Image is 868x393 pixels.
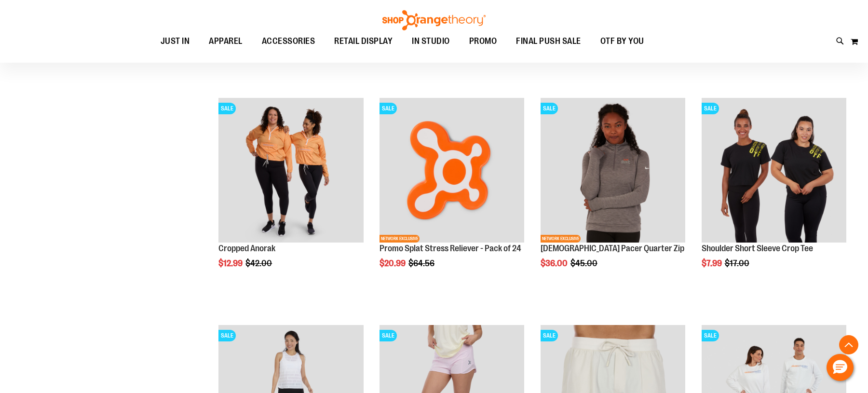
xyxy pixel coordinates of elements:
[199,30,252,53] a: APPAREL
[402,30,460,53] a: IN STUDIO
[214,93,368,293] div: product
[218,103,236,114] span: SALE
[697,93,851,293] div: product
[262,30,315,52] span: ACCESSORIES
[245,258,273,268] span: $42.00
[839,335,858,354] button: Back To Top
[541,330,558,341] span: SALE
[570,258,599,268] span: $45.00
[541,258,569,268] span: $36.00
[541,98,685,243] img: Product image for Ladies Pacer Quarter Zip
[218,98,363,244] a: Cropped Anorak primary imageSALE
[380,235,420,243] span: NETWORK EXCLUSIVE
[460,30,507,53] a: PROMO
[541,103,558,114] span: SALE
[381,10,487,30] img: Shop Orangetheory
[541,98,685,244] a: Product image for Ladies Pacer Quarter ZipSALENETWORK EXCLUSIVE
[218,330,236,341] span: SALE
[252,30,325,53] a: ACCESSORIES
[325,30,402,53] a: RETAIL DISPLAY
[600,30,644,52] span: OTF BY YOU
[334,30,393,52] span: RETAIL DISPLAY
[702,244,813,253] a: Shoulder Short Sleeve Crop Tee
[702,98,846,244] a: Product image for Shoulder Short Sleeve Crop TeeSALE
[380,103,397,114] span: SALE
[408,258,436,268] span: $64.56
[380,330,397,341] span: SALE
[161,30,190,52] span: JUST IN
[209,30,243,52] span: APPAREL
[506,30,591,52] a: FINAL PUSH SALE
[725,258,751,268] span: $17.00
[469,30,497,52] span: PROMO
[218,258,244,268] span: $12.99
[541,235,581,243] span: NETWORK EXCLUSIVE
[380,258,407,268] span: $20.99
[827,354,854,381] button: Hello, have a question? Let’s chat.
[218,244,275,253] a: Cropped Anorak
[380,98,524,244] a: Product image for Splat Stress Reliever - Pack of 24SALENETWORK EXCLUSIVE
[702,330,719,341] span: SALE
[380,244,521,253] a: Promo Splat Stress Reliever - Pack of 24
[702,258,723,268] span: $7.99
[536,93,690,293] div: product
[375,93,529,293] div: product
[591,30,654,53] a: OTF BY YOU
[218,98,363,243] img: Cropped Anorak primary image
[516,30,581,52] span: FINAL PUSH SALE
[151,30,200,53] a: JUST IN
[412,30,450,52] span: IN STUDIO
[380,98,524,243] img: Product image for Splat Stress Reliever - Pack of 24
[541,244,684,253] a: [DEMOGRAPHIC_DATA] Pacer Quarter Zip
[702,98,846,243] img: Product image for Shoulder Short Sleeve Crop Tee
[702,103,719,114] span: SALE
